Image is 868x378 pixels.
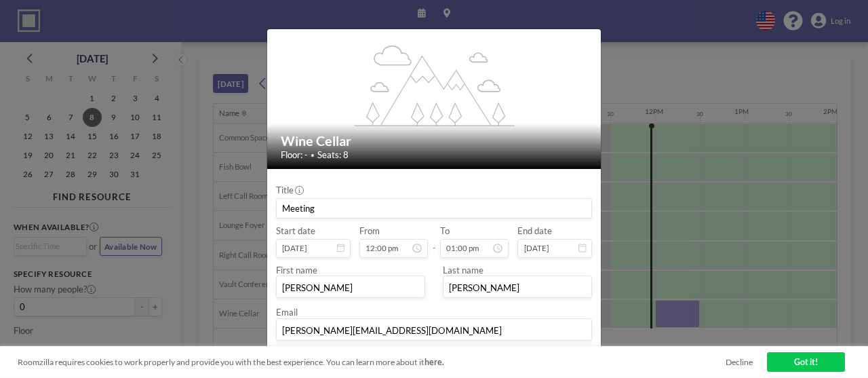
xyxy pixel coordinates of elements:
label: End date [517,225,552,236]
label: Start date [276,225,315,236]
span: Roomzilla requires cookies to work properly and provide you with the best experience. You can lea... [18,357,726,367]
label: To [440,225,450,236]
span: Seats: 8 [317,149,349,160]
label: Title [276,185,302,195]
a: Decline [726,357,753,367]
label: Email [276,307,298,318]
h2: Wine Cellar [281,132,589,149]
a: here. [425,357,444,367]
input: Last name [443,278,591,297]
input: First name [277,278,425,297]
label: From [359,225,380,236]
label: First name [276,265,317,276]
a: Got it! [767,352,845,372]
span: • [311,151,315,159]
label: Last name [443,265,484,276]
span: - [433,229,436,254]
span: Floor: - [281,149,308,160]
input: Guest reservation [277,199,591,218]
input: Email [277,321,591,340]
